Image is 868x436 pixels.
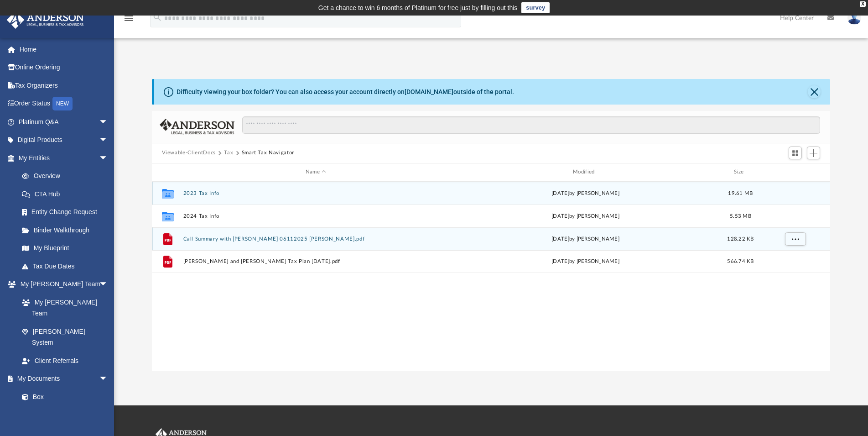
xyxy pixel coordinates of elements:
[6,76,122,95] a: Tax Organizers
[13,167,122,185] a: Overview
[452,212,718,220] div: [DATE] by [PERSON_NAME]
[6,275,117,294] a: My [PERSON_NAME] Teamarrow_drop_down
[730,213,751,218] span: 5.53 MB
[183,190,448,196] button: 2023 Tax Info
[785,255,806,268] button: More options
[152,182,831,371] div: grid
[452,257,718,266] div: [DATE] by [PERSON_NAME]
[521,2,550,13] a: survey
[807,147,821,159] button: Add
[722,168,759,176] div: Size
[847,11,861,25] img: User Pic
[13,293,113,322] a: My [PERSON_NAME] Team
[183,213,448,219] button: 2024 Tax Info
[763,168,826,176] div: id
[727,259,754,264] span: 566.74 KB
[13,239,117,257] a: My Blueprint
[99,149,117,168] span: arrow_drop_down
[183,258,448,264] button: [PERSON_NAME] and [PERSON_NAME] Tax Plan [DATE].pdf
[99,131,117,150] span: arrow_drop_down
[123,17,134,24] a: menu
[728,190,753,195] span: 19.61 MB
[99,370,117,389] span: arrow_drop_down
[162,149,216,157] button: Viewable-ClientDocs
[860,1,866,7] div: close
[13,352,117,370] a: Client Referrals
[6,58,122,77] a: Online Ordering
[785,232,806,246] button: More options
[6,149,122,167] a: My Entitiesarrow_drop_down
[182,168,448,176] div: Name
[99,113,117,131] span: arrow_drop_down
[123,13,134,24] i: menu
[405,88,453,95] a: [DOMAIN_NAME]
[452,189,718,197] div: [DATE] by [PERSON_NAME]
[6,95,122,113] a: Order StatusNEW
[6,131,122,149] a: Digital Productsarrow_drop_down
[177,87,514,97] div: Difficulty viewing your box folder? You can also access your account directly on outside of the p...
[808,85,821,98] button: Close
[152,12,162,22] i: search
[452,168,718,176] div: Modified
[13,388,113,406] a: Box
[6,113,122,131] a: Platinum Q&Aarrow_drop_down
[13,221,122,239] a: Binder Walkthrough
[156,168,178,176] div: id
[4,11,87,29] img: Anderson Advisors Platinum Portal
[6,40,122,58] a: Home
[789,147,802,159] button: Switch to Grid View
[452,235,718,243] div: [DATE] by [PERSON_NAME]
[13,203,122,221] a: Entity Change Request
[242,149,294,157] button: Smart Tax Navigator
[242,116,820,134] input: Search files and folders
[318,2,518,13] div: Get a chance to win 6 months of Platinum for free just by filling out this
[13,185,122,203] a: CTA Hub
[52,97,73,110] div: NEW
[13,322,117,352] a: [PERSON_NAME] System
[727,236,754,241] span: 128.22 KB
[183,236,448,242] button: Call Summary with [PERSON_NAME] 06112025 [PERSON_NAME].pdf
[99,275,117,294] span: arrow_drop_down
[6,370,117,388] a: My Documentsarrow_drop_down
[13,257,122,275] a: Tax Due Dates
[224,149,233,157] button: Tax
